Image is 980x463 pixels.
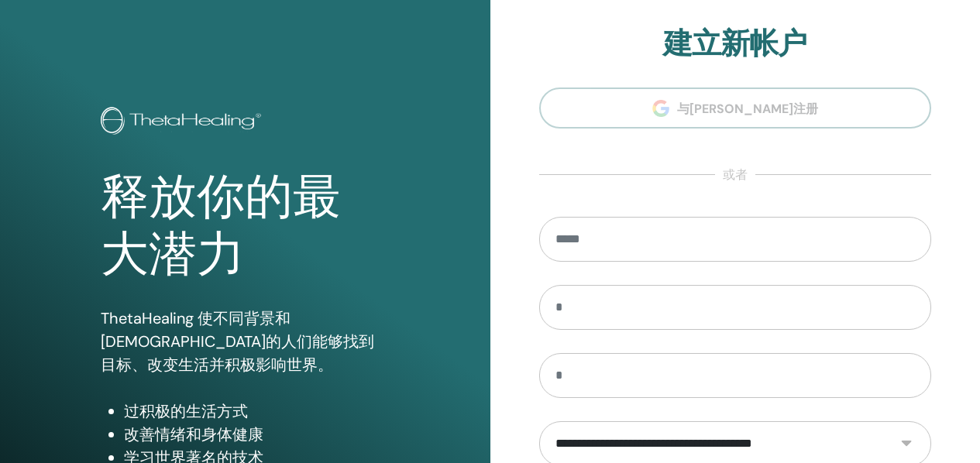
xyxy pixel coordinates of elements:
[124,400,389,423] li: 过积极的生活方式
[124,423,389,446] li: 改善情绪和身体健康
[715,166,755,184] span: 或者
[101,169,389,284] h1: 释放你的最大潜力
[539,26,932,62] h2: 建立新帐户
[101,307,389,376] p: ThetaHealing 使不同背景和[DEMOGRAPHIC_DATA]的人们能够找到目标、改变生活并积极影响世界。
